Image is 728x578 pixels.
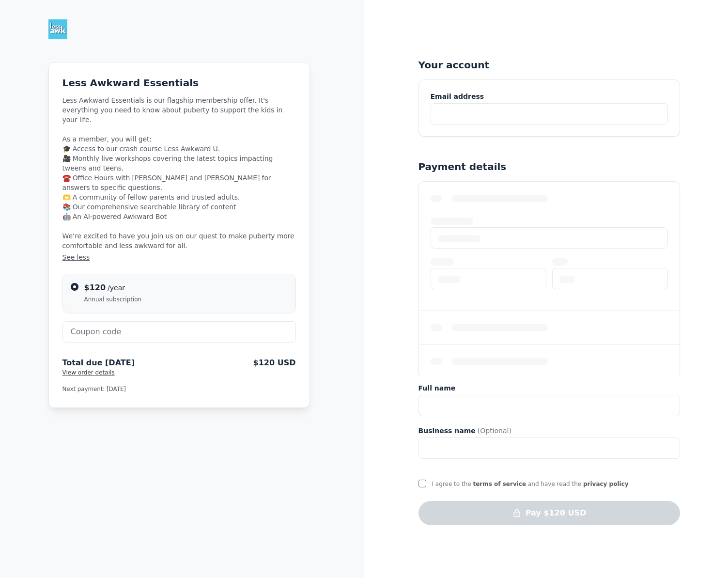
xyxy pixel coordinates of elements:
span: /year [108,284,125,292]
input: Coupon code [62,321,296,343]
span: $120 [84,283,106,292]
span: I agree to the and have read the [432,481,629,487]
button: View order details [62,369,115,376]
span: Business name [418,426,476,436]
span: Less Awkward Essentials is our flagship membership offer. It's everything you need to know about ... [62,95,296,262]
span: (Optional) [478,426,511,436]
span: View order details [62,369,115,376]
span: Total due [DATE] [62,358,135,368]
h5: Payment details [418,160,507,173]
p: Next payment: [DATE] [62,384,296,394]
button: See less [62,252,296,262]
span: Full name [418,383,456,393]
input: $120/yearAnnual subscription [71,283,78,291]
button: Pay $120 USD [418,501,680,525]
h5: Your account [418,58,680,72]
a: terms of service [473,481,526,487]
a: privacy policy [583,481,629,487]
span: $120 USD [253,358,296,368]
span: Less Awkward Essentials [62,77,199,89]
span: Email address [431,92,484,101]
span: Annual subscription [84,296,142,303]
